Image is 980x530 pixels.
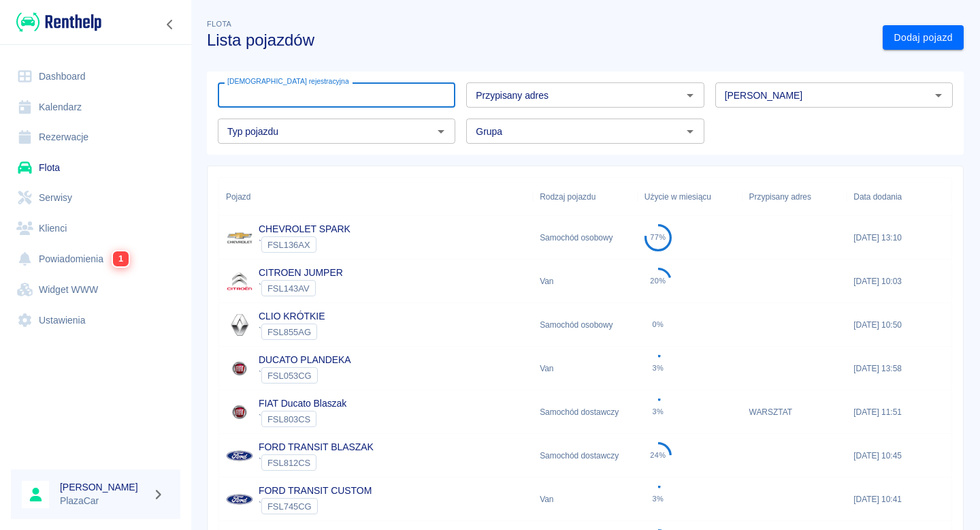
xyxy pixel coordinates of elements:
a: Dodaj pojazd [883,25,964,50]
span: FSL745CG [262,501,317,512]
img: Renthelp logo [16,11,101,33]
div: [DATE] 13:10 [847,216,951,260]
div: [DATE] 13:58 [847,347,951,390]
img: Image [226,268,253,295]
img: Image [226,224,253,251]
div: Data dodania [853,178,902,216]
h3: Lista pojazdów [207,31,872,50]
div: Samochód dostawczy [533,390,638,434]
a: Powiadomienia1 [11,243,180,275]
div: 3% [653,495,664,503]
a: Rezerwacje [11,122,180,153]
span: FSL136AX [262,240,316,250]
a: CITROEN JUMPER [259,267,343,278]
div: ` [259,498,372,514]
a: DUCATO PLANDEKA [259,354,351,365]
div: 20% [650,277,666,285]
div: [DATE] 10:03 [847,260,951,303]
a: Serwisy [11,183,180,213]
div: ` [259,324,325,340]
div: Przypisany adres [742,178,847,216]
a: Dashboard [11,61,180,92]
div: WARSZTAT [742,390,847,434]
div: 24% [650,451,666,460]
div: ` [259,367,351,384]
img: Image [226,311,253,339]
button: Zwiń nawigację [160,16,180,33]
div: Przypisany adres [749,178,811,216]
div: ` [259,280,343,296]
span: FSL803CS [262,414,316,424]
div: Samochód osobowy [533,216,638,260]
div: Van [533,478,638,521]
div: 3% [653,364,664,373]
div: Samochód osobowy [533,303,638,347]
img: Image [226,486,253,513]
div: 0% [653,320,664,329]
label: [DEMOGRAPHIC_DATA] rejestracyjna [227,76,349,87]
div: ` [259,454,374,471]
p: PlazaCar [60,494,147,508]
div: ` [259,236,350,253]
div: [DATE] 10:41 [847,478,951,521]
a: CHEVROLET SPARK [259,223,350,234]
span: FSL812CS [262,458,316,468]
div: Data dodania [847,178,951,216]
div: Rodzaj pojazdu [540,178,595,216]
span: FSL855AG [262,327,316,337]
div: Użycie w miesiącu [644,178,711,216]
button: Otwórz [929,86,948,105]
a: Kalendarz [11,92,180,123]
div: 77% [650,233,666,242]
a: Renthelp logo [11,11,101,33]
img: Image [226,355,253,382]
div: ` [259,411,346,427]
div: Rodzaj pojazdu [533,178,638,216]
button: Otwórz [431,122,451,141]
span: Flota [207,20,231,28]
div: 3% [653,407,664,416]
div: Van [533,347,638,390]
a: Ustawienia [11,305,180,336]
div: Samochód dostawczy [533,434,638,478]
button: Sort [250,187,269,206]
img: Image [226,442,253,469]
a: FORD TRANSIT BLASZAK [259,441,374,452]
button: Otwórz [681,122,700,141]
div: Użycie w miesiącu [638,178,742,216]
div: Van [533,260,638,303]
a: CLIO KRÓTKIE [259,311,325,322]
a: FIAT Ducato Blaszak [259,398,346,409]
a: Klienci [11,213,180,244]
div: Pojazd [226,178,250,216]
span: FSL143AV [262,283,315,294]
a: FORD TRANSIT CUSTOM [259,485,372,496]
div: [DATE] 10:50 [847,303,951,347]
img: Image [226,399,253,426]
span: FSL053CG [262,371,317,381]
h6: [PERSON_NAME] [60,480,147,494]
span: 1 [112,251,129,266]
div: [DATE] 11:51 [847,390,951,434]
a: Flota [11,153,180,183]
button: Otwórz [681,86,700,105]
a: Widget WWW [11,275,180,305]
div: Pojazd [219,178,533,216]
div: [DATE] 10:45 [847,434,951,478]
